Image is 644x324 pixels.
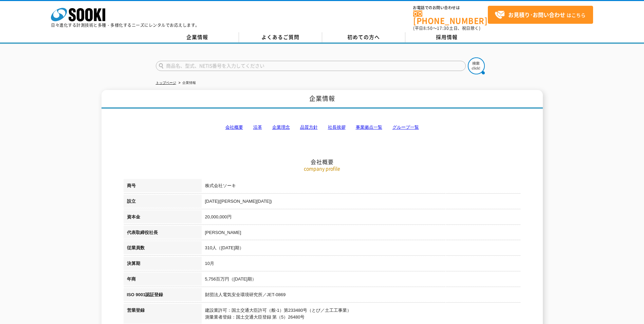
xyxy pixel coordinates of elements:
[202,272,521,288] td: 5,756百万円（[DATE]期）
[177,79,196,87] li: 企業情報
[124,226,202,241] th: 代表取締役社長
[413,6,488,10] span: お電話でのお問い合わせは
[124,90,521,165] h2: 会社概要
[239,32,322,42] a: よくあるご質問
[202,257,521,272] td: 10月
[124,272,202,288] th: 年商
[225,125,243,130] a: 会社概要
[392,125,419,130] a: グループ一覧
[124,257,202,272] th: 決算期
[347,33,380,41] span: 初めての方へ
[202,241,521,257] td: 310人（[DATE]期）
[468,57,485,74] img: btn_search.png
[328,125,346,130] a: 社長挨拶
[488,6,593,24] a: お見積り･お問い合わせはこちら
[202,179,521,195] td: 株式会社ソーキ
[202,195,521,210] td: [DATE]([PERSON_NAME][DATE])
[102,90,543,109] h1: 企業情報
[495,10,586,20] span: はこちら
[124,165,521,172] p: company profile
[202,288,521,304] td: 財団法人電気安全環境研究所／JET-0869
[202,210,521,226] td: 20,000,000円
[413,25,480,31] span: (平日 ～ 土日、祝日除く)
[156,32,239,42] a: 企業情報
[437,25,449,31] span: 17:30
[51,23,200,27] p: 日々進化する計測技術と多種・多様化するニーズにレンタルでお応えします。
[253,125,262,130] a: 沿革
[124,210,202,226] th: 資本金
[423,25,433,31] span: 8:50
[322,32,405,42] a: 初めての方へ
[405,32,489,42] a: 採用情報
[272,125,290,130] a: 企業理念
[124,195,202,210] th: 設立
[156,61,466,71] input: 商品名、型式、NETIS番号を入力してください
[124,288,202,304] th: ISO 9001認証登録
[356,125,382,130] a: 事業拠点一覧
[508,11,565,19] strong: お見積り･お問い合わせ
[124,179,202,195] th: 商号
[413,11,488,24] a: [PHONE_NUMBER]
[300,125,318,130] a: 品質方針
[124,241,202,257] th: 従業員数
[202,226,521,241] td: [PERSON_NAME]
[156,81,176,85] a: トップページ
